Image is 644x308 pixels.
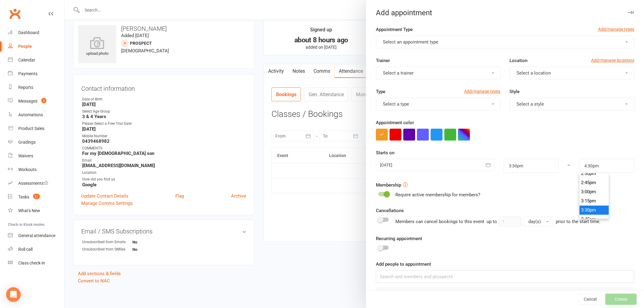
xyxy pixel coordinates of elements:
[383,101,409,107] span: Select a type
[8,40,64,53] a: People
[18,44,32,49] div: People
[8,67,64,81] a: Payments
[591,57,634,64] a: Add/manage locations
[8,204,64,218] a: What's New
[376,119,414,126] label: Appointment color
[8,229,64,243] a: General attendance kiosk mode
[558,159,580,173] div: –
[376,270,634,283] input: Search and members and prospects
[8,81,64,94] a: Reports
[376,181,401,189] label: Membership
[376,88,385,95] label: Type
[579,294,602,305] button: Cancel
[376,57,390,64] label: Trainer
[8,163,64,177] a: Workouts
[18,181,48,186] div: Assessments
[517,101,544,107] span: Select a style
[376,149,394,156] label: Starts on
[41,98,46,103] span: 3
[579,187,609,197] li: 3:00pm
[579,169,609,178] li: 2:30pm
[18,126,44,131] div: Product Sales
[8,256,64,270] a: Class kiosk mode
[8,26,64,40] a: Dashboard
[18,30,39,35] div: Dashboard
[464,88,501,95] a: Add/manage types
[18,112,43,117] div: Automations
[528,219,541,224] span: day(s)
[18,85,33,90] div: Reports
[579,215,609,224] li: 3:45pm
[556,219,600,224] span: prior to the start time.
[18,233,55,238] div: General attendance
[487,217,553,226] div: up to
[579,206,609,215] li: 3:30pm
[395,217,600,226] div: Members can cancel bookings to this event
[7,6,23,21] a: Clubworx
[376,98,500,110] button: Select a type
[376,261,431,268] label: Add people to appointment
[18,167,37,172] div: Workouts
[383,70,414,76] span: Select a trainer
[18,153,33,158] div: Waivers
[8,149,64,163] a: Waivers
[8,243,64,256] a: Roll call
[8,53,64,67] a: Calendar
[18,140,36,145] div: Gradings
[18,194,29,199] div: Tasks
[8,122,64,135] a: Product Sales
[18,261,45,265] div: Class check-in
[395,191,480,198] div: Require active membership for members?
[625,290,632,298] button: Remove from Appointment
[18,58,35,62] div: Calendar
[510,67,634,79] button: Select a location
[376,67,500,79] button: Select a trainer
[8,190,64,204] a: Tasks 27
[579,178,609,187] li: 2:45pm
[18,247,33,252] div: Roll call
[510,88,520,95] label: Style
[376,26,413,33] label: Appointment Type
[376,235,422,242] label: Recurring appointment
[366,9,644,17] div: Add appointment
[510,98,634,110] button: Select a style
[517,70,551,76] span: Select a location
[8,135,64,149] a: Gradings
[579,197,609,206] li: 3:15pm
[383,39,438,45] span: Select an appointment type
[376,36,634,48] button: Select an appointment type
[524,217,553,226] button: day(s)
[18,71,37,76] div: Payments
[33,194,40,199] span: 27
[8,94,64,108] a: Messages 3
[378,290,386,298] div: Prospect
[510,57,528,64] label: Location
[8,177,64,190] a: Assessments
[18,208,40,213] div: What's New
[18,99,37,103] div: Messages
[8,108,64,122] a: Automations
[598,26,634,33] a: Add/manage types
[376,207,404,214] label: Cancellations
[6,287,21,302] div: Open Intercom Messenger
